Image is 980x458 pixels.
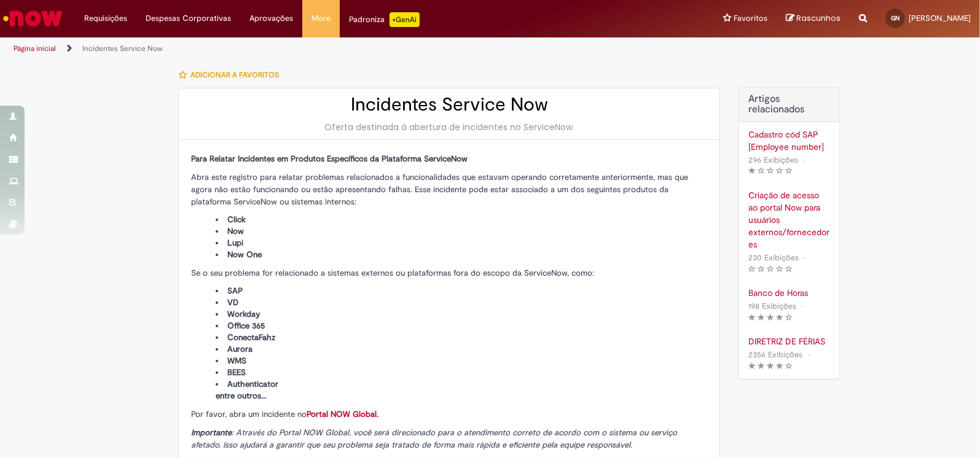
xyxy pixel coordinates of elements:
[1,6,65,31] img: ServiceNow
[909,13,971,23] span: [PERSON_NAME]
[748,128,830,153] a: Cadastro cód SAP [Employee number]
[227,320,265,331] span: Office 365
[191,153,468,164] span: Para Relatar Incidentes em Produtos Específicos da Plataforma ServiceNow
[178,62,286,88] button: Adicionar a Favoritos
[748,287,830,299] a: Banco de Horas
[748,155,798,165] span: 296 Exibições
[191,409,378,419] span: Por favor, abra um incidente no
[349,12,420,27] div: Padroniza
[227,355,246,366] span: WMS
[9,37,644,60] ul: Trilhas de página
[786,13,841,25] a: Rascunhos
[191,268,594,278] span: Se o seu problema for relacionado a sistemas externos ou plataformas fora do escopo da ServiceNow...
[146,12,231,25] span: Despesas Corporativas
[191,427,232,438] strong: Importante
[801,152,808,168] span: •
[748,301,796,311] span: 198 Exibições
[190,70,279,80] span: Adicionar a Favoritos
[312,12,331,25] span: More
[191,95,707,115] h2: Incidentes Service Now
[227,332,275,343] span: ConectaFahz
[14,44,56,53] a: Página inicial
[191,121,707,133] div: Oferta destinada à abertura de incidentes no ServiceNow.
[227,285,243,296] span: SAP
[748,335,830,347] a: DIRETRIZ DE FÉRIAS
[227,226,244,236] span: Now
[227,367,246,378] span: BEES
[748,349,802,360] span: 2356 Exibições
[891,14,900,22] span: GN
[390,12,420,27] p: +GenAi
[191,427,677,450] span: : Através do Portal NOW Global, você será direcionado para o atendimento correto de acordo com o ...
[227,379,278,389] span: Authenticator
[216,390,267,401] span: entre outros...
[227,249,262,260] span: Now One
[227,214,246,225] span: Click
[748,252,799,263] span: 230 Exibições
[748,189,830,250] a: Criação de acesso ao portal Now para usuários externos/fornecedores
[734,12,767,25] span: Favoritos
[191,172,688,207] span: Abra este registro para relatar problemas relacionados a funcionalidades que estavam operando cor...
[805,346,812,363] span: •
[796,12,841,24] span: Rascunhos
[227,297,238,308] span: VD
[227,309,260,319] span: Workday
[249,12,293,25] span: Aprovações
[307,409,378,419] a: Portal NOW Global.
[227,238,243,248] span: Lupi
[748,94,830,115] h3: Artigos relacionados
[82,44,163,53] a: Incidentes Service Now
[799,298,806,314] span: •
[801,249,809,266] span: •
[227,344,253,354] span: Aurora
[84,12,127,25] span: Requisições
